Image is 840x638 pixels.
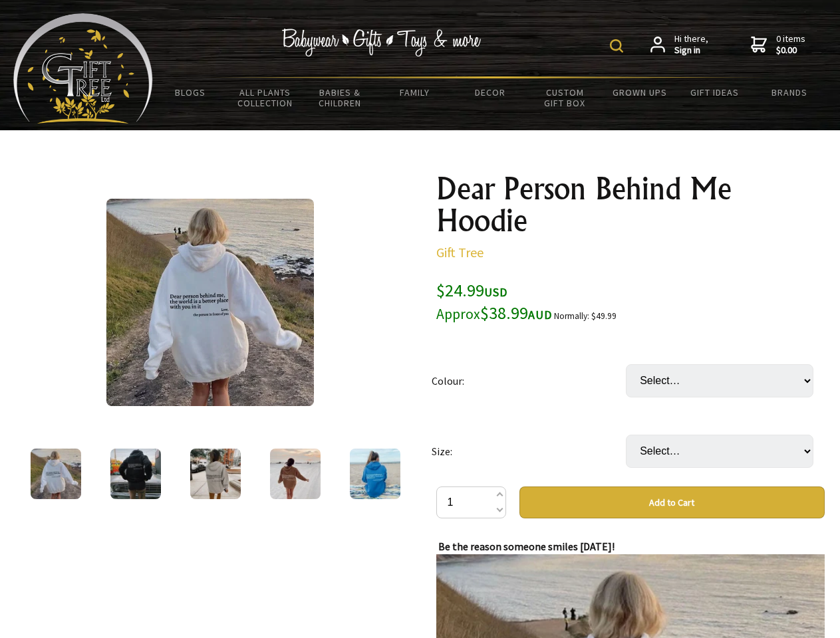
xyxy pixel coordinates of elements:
img: Dear Person Behind Me Hoodie [190,449,241,499]
a: Decor [452,78,527,106]
a: All Plants Collection [228,78,303,117]
td: Colour: [432,346,626,416]
img: Dear Person Behind Me Hoodie [350,449,400,499]
h1: Dear Person Behind Me Hoodie [436,173,825,237]
a: Babies & Children [303,78,378,117]
strong: Sign in [674,45,708,56]
span: 0 items [776,33,805,56]
small: Normally: $49.99 [554,310,617,322]
a: BLOGS [153,78,228,106]
img: Dear Person Behind Me Hoodie [31,449,81,499]
a: Gift Tree [436,244,484,261]
span: AUD [528,307,552,322]
a: 0 items$0.00 [751,33,805,56]
a: Gift Ideas [677,78,752,106]
strong: $0.00 [776,45,805,56]
a: Grown Ups [602,78,677,106]
span: $24.99 $38.99 [436,279,552,324]
td: Size: [432,416,626,486]
img: Dear Person Behind Me Hoodie [110,449,161,499]
img: Babywear - Gifts - Toys & more [282,29,482,56]
small: Approx [436,305,480,323]
a: Family [378,78,453,106]
img: Dear Person Behind Me Hoodie [106,199,314,406]
a: Hi there,Sign in [650,33,708,56]
img: Babyware - Gifts - Toys and more... [13,13,153,124]
span: USD [484,284,507,300]
a: Brands [752,78,827,106]
img: Dear Person Behind Me Hoodie [270,449,321,499]
a: Custom Gift Box [527,78,603,117]
span: Hi there, [674,33,708,56]
button: Add to Cart [519,486,825,518]
img: product search [610,39,623,53]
